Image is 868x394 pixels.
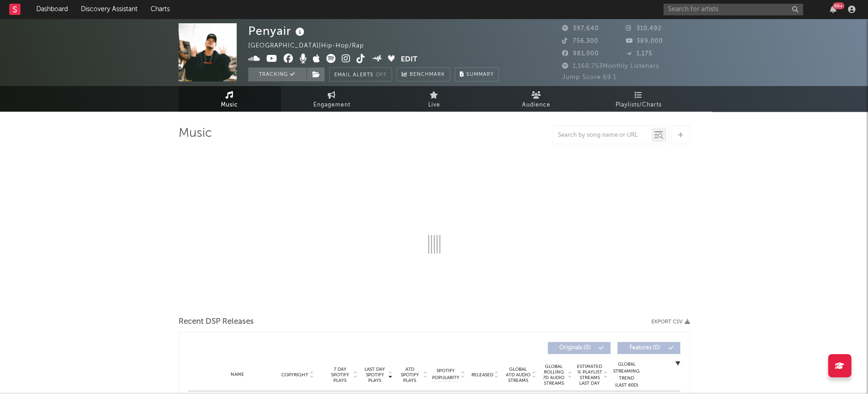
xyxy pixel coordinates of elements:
[329,67,392,81] button: Email AlertsOff
[617,342,680,354] button: Features(0)
[616,100,662,111] span: Playlists/Charts
[548,342,610,354] button: Originals(0)
[248,67,306,81] button: Tracking
[541,364,567,386] span: Global Rolling 7D Audio Streams
[207,371,268,378] div: Name
[663,4,803,15] input: Search for artists
[830,6,836,13] button: 99+
[221,100,238,111] span: Music
[651,319,690,325] button: Export CSV
[428,100,440,111] span: Live
[562,26,599,32] span: 397,640
[833,2,844,9] div: 99 +
[562,63,659,69] span: 1,168,753 Monthly Listeners
[179,86,281,112] a: Music
[562,74,616,80] span: Jump Score: 69.1
[383,86,485,112] a: Live
[623,345,666,351] span: Features ( 0 )
[179,316,254,327] span: Recent DSP Releases
[248,23,307,39] div: Penyair
[313,100,351,111] span: Engagement
[577,364,603,386] span: Estimated % Playlist Streams Last Day
[398,367,422,383] span: ATD Spotify Plays
[626,51,652,57] span: 1,175
[562,51,599,57] span: 981,000
[281,86,383,112] a: Engagement
[363,367,387,383] span: Last Day Spotify Plays
[410,69,445,80] span: Benchmark
[613,361,641,389] div: Global Streaming Trend (Last 60D)
[328,367,352,383] span: 7 Day Spotify Plays
[432,367,459,381] span: Spotify Popularity
[455,67,499,81] button: Summary
[554,345,596,351] span: Originals ( 0 )
[248,40,375,52] div: [GEOGRAPHIC_DATA] | Hip-Hop/Rap
[626,26,662,32] span: 310,492
[553,132,651,139] input: Search by song name or URL
[562,38,598,44] span: 756,300
[485,86,588,112] a: Audience
[376,73,387,78] em: Off
[626,38,663,44] span: 389,000
[466,72,494,77] span: Summary
[471,372,493,378] span: Released
[588,86,690,112] a: Playlists/Charts
[397,67,450,81] a: Benchmark
[281,372,308,378] span: Copyright
[505,367,531,383] span: Global ATD Audio Streams
[401,54,417,66] button: Edit
[522,100,550,111] span: Audience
